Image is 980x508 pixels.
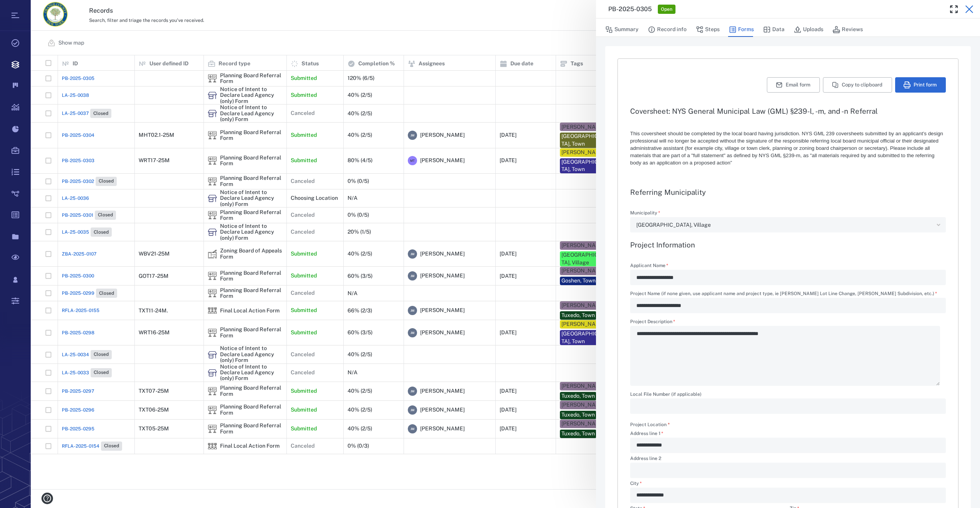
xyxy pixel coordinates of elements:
[794,22,823,37] button: Uploads
[630,217,946,232] div: Municipality
[648,22,687,37] button: Record info
[630,319,946,326] label: Project Description
[608,5,652,14] h3: PB-2025-0305
[895,77,946,93] button: Print form
[630,291,946,298] label: Project Name (if none given, use applicant name and project type, ie [PERSON_NAME] Lot Line Chang...
[823,77,892,93] button: Copy to clipboard
[962,2,977,17] button: Close
[605,22,639,37] button: Summary
[630,270,946,285] div: Applicant Name
[630,456,946,463] label: Address line 2
[630,188,946,197] h3: Referring Municipality
[630,298,946,313] div: Project Name (if none given, use applicant name and project type, ie Smith Lot Line Change, Jones...
[729,22,754,37] button: Forms
[767,77,820,93] button: Email form
[659,6,674,13] span: Open
[668,422,670,427] span: required
[636,221,934,229] div: [GEOGRAPHIC_DATA], Village
[630,263,946,270] label: Applicant Name
[833,22,863,37] button: Reviews
[630,431,946,438] label: Address line 1
[630,398,946,414] div: Local File Number (if applicable)
[696,22,720,37] button: Steps
[630,392,946,398] label: Local File Number (if applicable)
[630,211,946,217] label: Municipality
[946,2,962,17] button: Toggle Fullscreen
[630,422,670,428] label: Project Location
[17,5,33,12] span: Help
[630,240,946,249] h3: Project Information
[630,131,943,166] span: This coversheet should be completed by the local board having jurisdiction. NYS GML 239 covershee...
[630,481,946,488] label: City
[630,106,946,116] h3: Coversheet: NYS General Municipal Law (GML) §239-l, -m, and -n Referral
[763,22,785,37] button: Data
